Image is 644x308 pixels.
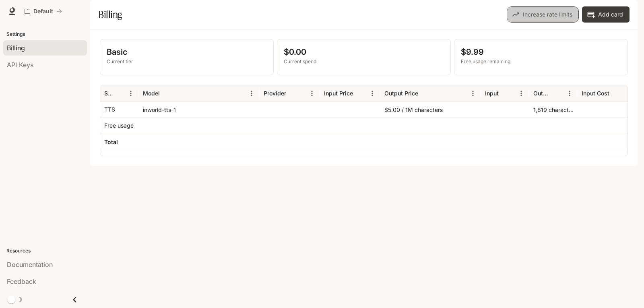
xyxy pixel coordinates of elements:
button: Menu [366,87,378,99]
button: Menu [467,87,479,99]
p: Free usage [104,122,134,130]
button: Menu [306,87,318,99]
div: inworld-tts-1 [139,101,260,118]
div: Input [485,90,499,97]
button: Menu [246,87,258,99]
p: Free usage remaining [461,58,621,65]
button: Sort [419,87,431,99]
div: Input Cost [582,90,609,97]
p: $0.00 [284,46,444,58]
button: Menu [125,87,137,99]
button: Sort [287,87,299,99]
p: Current tier [107,58,267,65]
button: Sort [500,87,512,99]
p: TTS [104,105,115,114]
div: 1,819 characters [529,101,578,118]
p: $9.99 [461,46,621,58]
p: Current spend [284,58,444,65]
button: Menu [515,87,527,99]
button: Menu [563,87,576,99]
div: Model [143,90,160,97]
button: Menu [624,87,636,99]
div: Service [104,90,112,97]
h6: Total [104,138,118,146]
button: Sort [551,87,563,99]
button: All workspaces [21,3,66,19]
div: Output [533,90,551,97]
button: Sort [354,87,366,99]
div: Provider [264,90,286,97]
button: Sort [161,87,173,99]
button: Add card [582,6,630,23]
div: $5.00 / 1M characters [380,101,481,118]
button: Sort [610,87,622,99]
button: Increase rate limits [507,6,579,23]
div: Input Price [324,90,353,97]
p: Default [33,8,53,15]
p: Basic [107,46,267,58]
h1: Billing [98,6,122,23]
button: Sort [113,87,125,99]
div: Output Price [384,90,418,97]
